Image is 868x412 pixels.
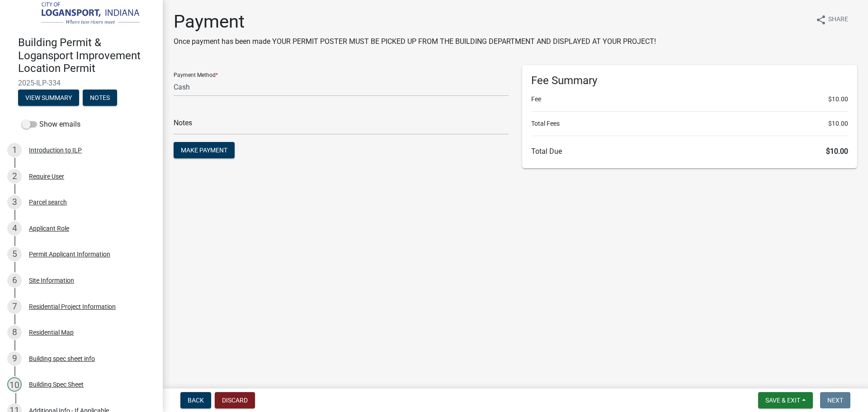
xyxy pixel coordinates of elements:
div: 5 [7,247,22,261]
span: $10.00 [828,119,848,128]
button: View Summary [18,90,79,106]
span: Share [828,14,848,25]
div: 4 [7,221,22,236]
h6: Total Due [531,147,848,156]
button: Back [180,392,211,408]
div: Require User [29,173,64,180]
button: shareShare [808,11,855,28]
wm-modal-confirm: Notes [83,95,117,102]
span: Make Payment [181,147,227,154]
button: Next [820,392,850,408]
p: Once payment has been made YOUR PERMIT POSTER MUST BE PICKED UP FROM THE BUILDING DEPARTMENT AND ... [174,36,656,47]
span: Next [827,397,843,404]
div: Introduction to ILP [29,147,82,153]
div: Building spec sheet info [29,355,95,362]
div: Residential Project Information [29,303,116,310]
div: 8 [7,325,22,340]
div: 7 [7,299,22,314]
div: 3 [7,195,22,209]
div: 1 [7,143,22,157]
div: 9 [7,351,22,366]
button: Make Payment [174,142,235,158]
div: Applicant Role [29,225,69,232]
button: Discard [215,392,255,408]
span: Back [188,397,204,404]
span: Save & Exit [765,397,800,404]
button: Notes [83,90,117,106]
div: Building Spec Sheet [29,381,84,388]
li: Fee [531,95,848,104]
h4: Building Permit & Logansport Improvement Location Permit [18,36,156,75]
span: $10.00 [828,95,848,104]
h6: Fee Summary [531,74,848,87]
wm-modal-confirm: Summary [18,95,79,102]
i: share [816,14,826,25]
div: Parcel search [29,199,67,205]
div: Residential Map [29,329,74,336]
span: 2025-ILP-334 [18,79,145,87]
div: Permit Applicant Information [29,251,110,257]
h1: Payment [174,11,656,33]
li: Total Fees [531,119,848,128]
button: Save & Exit [758,392,813,408]
div: 2 [7,169,22,184]
div: Site Information [29,277,74,284]
img: City of Logansport, Indiana [18,1,148,27]
span: $10.00 [826,147,848,156]
label: Show emails [22,119,80,130]
div: 10 [7,377,22,392]
div: 6 [7,273,22,288]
